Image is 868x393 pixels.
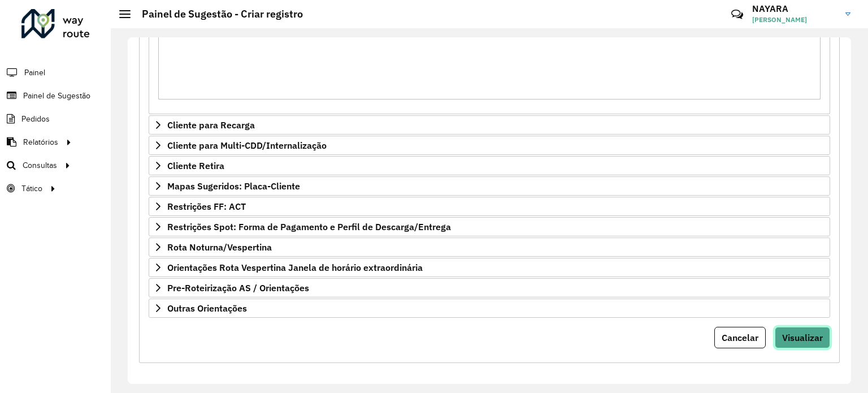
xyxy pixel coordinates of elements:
span: Restrições Spot: Forma de Pagamento e Perfil de Descarga/Entrega [167,222,451,231]
a: Restrições Spot: Forma de Pagamento e Perfil de Descarga/Entrega [149,217,830,236]
span: Relatórios [23,136,58,148]
span: Cliente para Recarga [167,120,255,129]
span: Pre-Roteirização AS / Orientações [167,283,309,292]
span: Rota Noturna/Vespertina [167,243,272,252]
span: Painel de Sugestão [23,90,90,102]
a: Rota Noturna/Vespertina [149,237,830,257]
span: Visualizar [782,332,823,343]
span: Cliente Retira [167,161,224,170]
span: Outras Orientações [167,304,247,313]
a: Mapas Sugeridos: Placa-Cliente [149,176,830,196]
a: Contato Rápido [725,2,749,27]
span: Orientações Rota Vespertina Janela de horário extraordinária [167,263,423,272]
a: Restrições FF: ACT [149,197,830,216]
button: Cancelar [714,327,766,348]
a: Orientações Rota Vespertina Janela de horário extraordinária [149,258,830,277]
a: Outras Orientações [149,299,830,318]
span: Tático [21,183,42,195]
span: Restrições FF: ACT [167,202,246,211]
span: Consultas [23,159,57,171]
h2: Painel de Sugestão - Criar registro [131,8,303,20]
span: Mapas Sugeridos: Placa-Cliente [167,182,300,191]
h3: NAYARA [752,3,837,14]
a: Pre-Roteirização AS / Orientações [149,278,830,297]
span: [PERSON_NAME] [752,15,837,25]
span: Cancelar [722,332,758,343]
a: Cliente para Recarga [149,115,830,135]
a: Cliente Retira [149,156,830,175]
span: Pedidos [21,113,50,125]
span: Painel [24,67,45,79]
a: Cliente para Multi-CDD/Internalização [149,136,830,155]
button: Visualizar [775,327,830,348]
span: Cliente para Multi-CDD/Internalização [167,141,327,150]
